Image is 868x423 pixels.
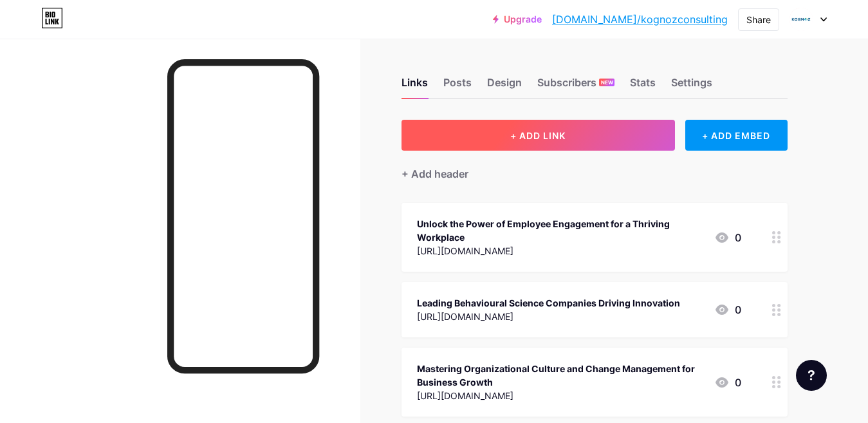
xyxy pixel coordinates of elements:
div: Stats [630,75,656,98]
div: Mastering Organizational Culture and Change Management for Business Growth [417,362,704,389]
button: + ADD LINK [402,120,675,151]
div: 0 [714,302,741,317]
div: Leading Behavioural Science Companies Driving Innovation [417,296,680,310]
a: [DOMAIN_NAME]/kognozconsulting [552,12,728,27]
div: Unlock the Power of Employee Engagement for a Thriving Workplace [417,217,704,244]
div: [URL][DOMAIN_NAME] [417,389,704,402]
div: [URL][DOMAIN_NAME] [417,244,704,258]
span: NEW [601,79,613,86]
div: Subscribers [537,75,614,98]
div: Posts [443,75,472,98]
div: + ADD EMBED [685,120,788,151]
div: 0 [714,375,741,390]
div: Settings [671,75,712,98]
div: Design [487,75,522,98]
a: Upgrade [493,14,542,24]
img: kognozconsulting [789,7,813,32]
div: 0 [714,230,741,245]
div: Share [746,13,771,26]
span: + ADD LINK [510,130,566,141]
div: [URL][DOMAIN_NAME] [417,310,680,323]
div: + Add header [402,166,468,182]
div: Links [402,75,428,98]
